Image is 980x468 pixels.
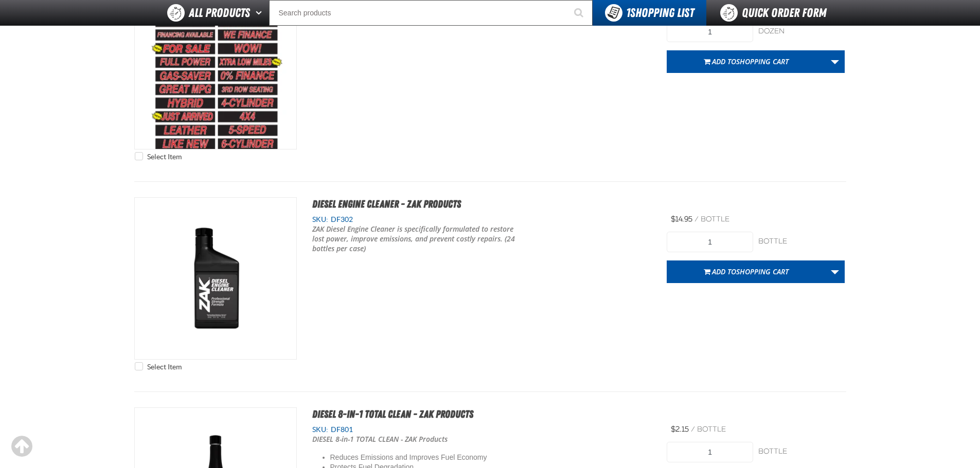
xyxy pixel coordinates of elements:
div: bottle [758,237,845,247]
: View Details of the Diesel Engine Cleaner - ZAK Products [135,198,296,359]
span: All Products [189,4,250,22]
p: DIESEL 8-in-1 TOTAL CLEAN - ZAK Products [312,435,516,444]
a: More Actions [825,260,845,283]
li: Reduces Emissions and Improves Fuel Economy [330,453,516,462]
label: Select Item [135,362,182,372]
span: DF801 [328,425,353,434]
span: bottle [701,215,729,223]
div: SKU: [312,425,652,435]
strong: 1 [626,6,630,20]
a: More Actions [825,50,845,73]
div: SKU: [312,215,652,224]
span: DF302 [328,215,353,223]
img: Diesel Engine Cleaner - ZAK Products [135,198,296,359]
div: bottle [758,447,845,457]
div: dozen [758,27,845,36]
div: Scroll to the top [10,435,33,458]
span: $2.15 [671,425,689,434]
span: $14.95 [671,215,692,223]
a: Diesel Engine Cleaner - ZAK Products [312,198,461,210]
span: Shopping Cart [736,57,789,66]
span: / [694,215,699,223]
span: Shopping Cart [736,267,789,276]
label: Select Item [135,152,182,162]
span: Shopping List [626,6,694,20]
span: bottle [697,425,726,434]
button: Add toShopping Cart [667,50,826,73]
input: Product Quantity [667,232,753,252]
a: DIESEL 8-in-1 TOTAL CLEAN - ZAK Products [312,408,473,420]
span: / [691,425,695,434]
input: Product Quantity [667,22,753,42]
span: Add to [712,267,789,276]
button: Add toShopping Cart [667,260,826,283]
input: Select Item [135,362,143,370]
input: Product Quantity [667,442,753,462]
p: ZAK Diesel Engine Cleaner is specifically formulated to restore lost power, improve emissions, an... [312,224,516,254]
input: Select Item [135,152,143,160]
span: Add to [712,57,789,66]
